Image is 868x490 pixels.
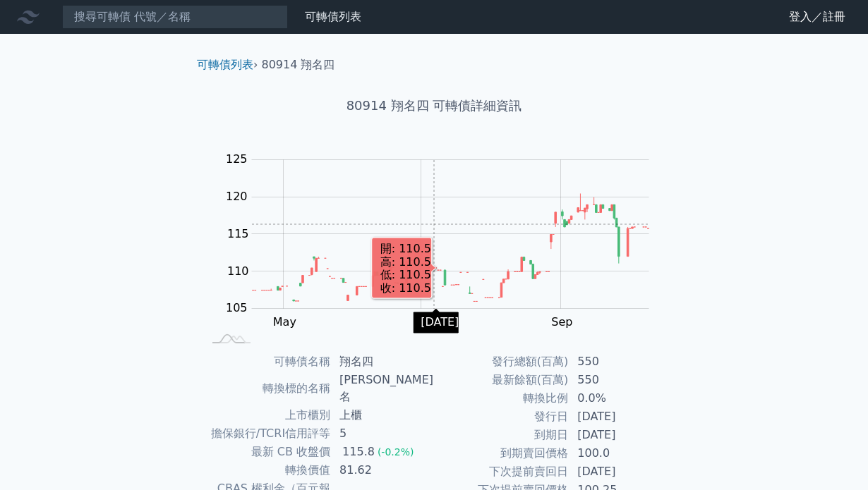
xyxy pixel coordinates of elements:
tspan: 125 [226,152,248,166]
td: 轉換價值 [203,461,331,479]
input: 搜尋可轉債 代號／名稱 [62,5,288,29]
tspan: 110 [227,264,249,278]
tspan: 120 [226,190,248,203]
tspan: [DATE] [414,315,452,329]
td: 550 [569,371,665,389]
td: [DATE] [569,426,665,444]
td: 可轉債名稱 [203,353,331,371]
a: 可轉債列表 [197,58,253,71]
g: Chart [219,152,670,329]
td: 發行日 [434,408,569,426]
div: 115.8 [339,443,378,460]
span: (-0.2%) [378,446,414,458]
tspan: May [273,315,296,329]
tspan: Sep [551,315,572,329]
a: 可轉債列表 [305,10,361,23]
td: 轉換比例 [434,389,569,408]
td: 最新 CB 收盤價 [203,443,331,461]
tspan: 115 [227,227,249,240]
td: [DATE] [569,463,665,481]
td: 最新餘額(百萬) [434,371,569,389]
h1: 80914 翔名四 可轉債詳細資訊 [186,96,682,116]
a: 登入／註冊 [778,6,857,28]
td: 發行總額(百萬) [434,353,569,371]
li: › [197,56,258,73]
td: 0.0% [569,389,665,408]
td: 擔保銀行/TCRI信用評等 [203,424,331,443]
td: 到期日 [434,426,569,444]
td: 550 [569,353,665,371]
td: 上櫃 [331,406,434,424]
td: 上市櫃別 [203,406,331,424]
tspan: 105 [226,301,248,314]
td: 5 [331,424,434,443]
li: 80914 翔名四 [262,56,335,73]
td: 翔名四 [331,353,434,371]
td: 到期賣回價格 [434,444,569,463]
td: 下次提前賣回日 [434,463,569,481]
td: 81.62 [331,461,434,479]
td: [PERSON_NAME]名 [331,371,434,406]
td: 轉換標的名稱 [203,371,331,406]
td: 100.0 [569,444,665,463]
td: [DATE] [569,408,665,426]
